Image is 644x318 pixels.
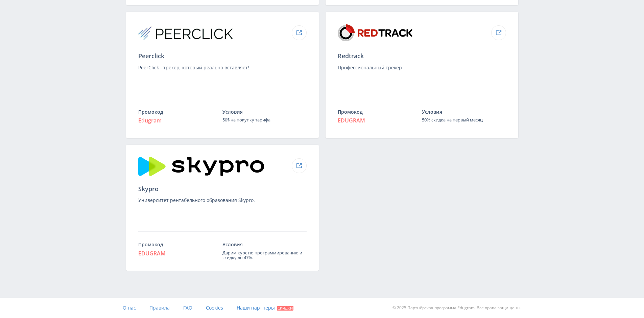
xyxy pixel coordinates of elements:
span: FAQ [183,304,192,311]
span: О нас [123,304,136,311]
img: Logo: Redtrack [338,24,412,41]
img: External Link Icon [296,30,302,36]
span: Наши партнеры [237,304,275,311]
div: © 2025 Партнёрская программа Edugram. Все права защищены. [325,298,521,318]
p: 50$ на покупку тарифа [222,117,307,122]
p: Промокод [138,242,222,247]
p: EDUGRAM [338,117,422,123]
p: Дарим курс по программированию и скидку до 47%. [222,250,307,255]
p: Университет рентабельного образования Skypro. [138,196,307,204]
p: Промокод [338,109,422,115]
span: Правила [149,304,170,311]
p: Redtrack [338,52,506,60]
span: Cookies [206,304,223,311]
a: Правила [149,298,170,318]
img: Logo: Skypro [138,157,264,176]
a: External Link Icon [491,25,506,40]
p: Edugram [138,117,222,123]
img: External Link Icon [496,30,502,36]
p: Условия [222,242,307,247]
p: Peerclick [138,52,307,60]
p: Skypro [138,185,307,192]
p: Условия [422,109,506,115]
a: External Link Icon [292,25,307,40]
span: Скидки [277,306,293,311]
p: Условия [222,109,307,115]
a: External Link Icon [292,158,307,173]
a: О нас [123,298,136,318]
p: Профессиональный трекер [338,64,506,72]
p: PeerClick - трекер, который реально вставляет! [138,64,307,72]
p: 50% скидка на первый месяц [422,117,506,122]
a: Наши партнеры Скидки [237,298,293,318]
p: Промокод [138,109,222,115]
p: EDUGRAM [138,250,222,256]
a: Cookies [206,298,223,318]
img: Logo: Peerclick [138,26,233,40]
img: External Link Icon [296,163,302,168]
a: FAQ [183,298,192,318]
